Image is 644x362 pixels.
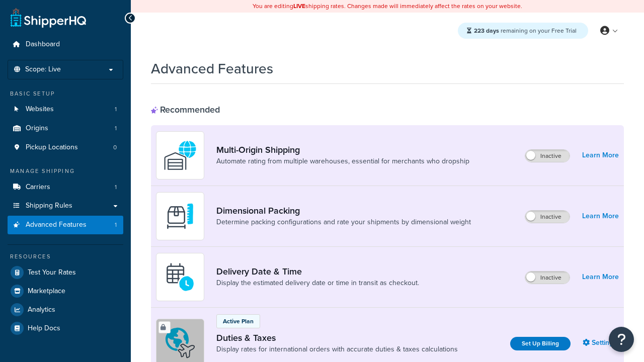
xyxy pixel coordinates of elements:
[8,100,123,119] a: Websites1
[510,337,571,350] a: Set Up Billing
[163,199,198,234] img: DTVBYsAAAAAASUVORK5CYII=
[8,216,123,234] a: Advanced Features1
[525,271,570,284] label: Inactive
[115,183,117,192] span: 1
[8,178,123,197] a: Carriers1
[293,2,305,11] b: LIVE
[8,252,123,261] div: Resources
[26,183,50,192] span: Carriers
[216,332,458,343] a: Duties & Taxes
[26,221,87,229] span: Advanced Features
[216,156,469,166] a: Automate rating from multiple warehouses, essential for merchants who dropship
[216,217,471,227] a: Determine packing configurations and rate your shipments by dimensional weight
[582,270,619,284] a: Learn More
[8,100,123,119] li: Websites
[216,266,419,277] a: Delivery Date & Time
[8,282,123,300] a: Marketplace
[8,35,123,54] a: Dashboard
[8,319,123,337] a: Help Docs
[525,150,570,162] label: Inactive
[113,143,117,152] span: 0
[8,301,123,319] a: Analytics
[582,209,619,223] a: Learn More
[26,202,72,210] span: Shipping Rules
[609,327,634,352] button: Open Resource Center
[474,26,499,35] strong: 223 days
[26,105,54,114] span: Websites
[8,167,123,175] div: Manage Shipping
[26,40,60,49] span: Dashboard
[216,278,419,288] a: Display the estimated delivery date or time in transit as checkout.
[525,211,570,223] label: Inactive
[216,344,458,354] a: Display rates for international orders with accurate duties & taxes calculations
[115,105,117,114] span: 1
[26,124,48,133] span: Origins
[8,119,123,138] li: Origins
[583,336,619,350] a: Settings
[28,268,76,277] span: Test Your Rates
[26,143,78,152] span: Pickup Locations
[8,178,123,197] li: Carriers
[163,259,198,295] img: gfkeb5ejjkALwAAAABJRU5ErkJggg==
[8,216,123,234] li: Advanced Features
[8,89,123,98] div: Basic Setup
[8,263,123,282] a: Test Your Rates
[115,221,117,229] span: 1
[28,287,65,296] span: Marketplace
[25,65,61,74] span: Scope: Live
[28,324,60,333] span: Help Docs
[151,59,273,78] h1: Advanced Features
[223,317,254,326] p: Active Plan
[8,138,123,157] li: Pickup Locations
[216,144,469,155] a: Multi-Origin Shipping
[8,138,123,157] a: Pickup Locations0
[8,197,123,215] a: Shipping Rules
[163,138,198,173] img: WatD5o0RtDAAAAAElFTkSuQmCC
[474,26,577,35] span: remaining on your Free Trial
[151,104,220,115] div: Recommended
[582,148,619,162] a: Learn More
[216,205,471,216] a: Dimensional Packing
[8,119,123,138] a: Origins1
[115,124,117,133] span: 1
[28,306,55,314] span: Analytics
